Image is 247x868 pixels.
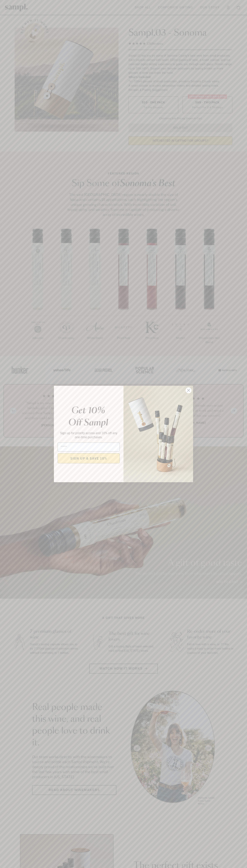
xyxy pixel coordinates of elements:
[123,386,193,482] img: 96933287-25a1-481a-a6d8-4dd623390dc6.png
[68,406,108,427] em: Get 10% Off Sampl
[58,453,120,463] button: SIGN UP & SAVE 10%
[185,387,192,393] button: Close dialog
[60,431,117,439] span: Sign up for priority access and 10% off any one-time purchases.
[58,443,120,452] input: Email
